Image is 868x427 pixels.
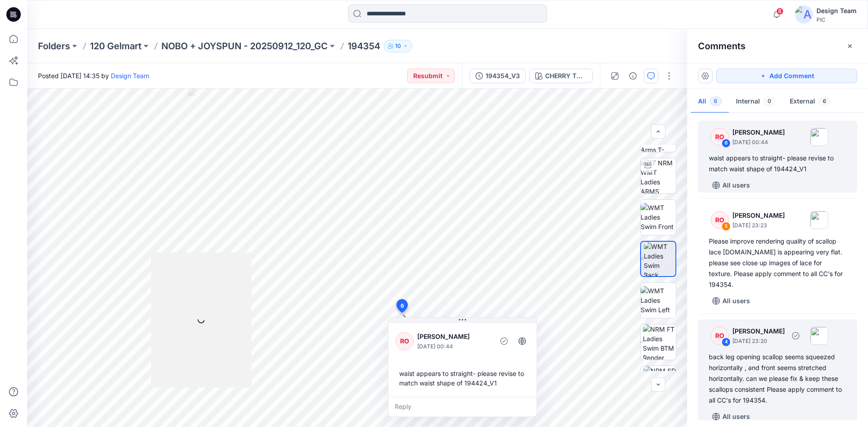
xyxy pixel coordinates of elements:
a: NOBO + JOYSPUN - 20250912_120_GC [161,40,328,52]
p: [PERSON_NAME] [732,210,785,221]
div: PIC [816,16,857,23]
div: 5 [722,222,731,231]
button: CHERRY TOMATO [529,69,593,83]
p: [PERSON_NAME] [732,127,785,138]
p: [DATE] 00:44 [417,342,491,351]
img: WMT Ladies Swim Front [641,203,676,231]
p: [DATE] 00:44 [732,138,785,147]
a: Folders [38,40,70,52]
button: All [691,90,729,113]
span: 6 [710,97,722,106]
p: 10 [395,41,401,51]
div: Please improve rendering quality of scallop lace [DOMAIN_NAME] is appearing very flat. please see... [709,236,846,290]
span: Posted [DATE] 14:35 by [38,71,149,80]
button: External [783,90,838,113]
div: back leg opening scallop seems squeezed horizontally , and front seems stretched horizontally. ca... [709,352,846,406]
div: 4 [722,338,731,347]
p: All users [722,296,750,306]
div: 194354_V3 [486,71,520,81]
p: All users [722,411,750,422]
p: All users [722,180,750,191]
button: Details [626,69,640,83]
button: 194354_V3 [470,69,526,83]
img: NRM SD Ladies Swim Render [643,366,676,401]
button: All users [709,294,754,308]
p: [PERSON_NAME] [417,331,491,342]
span: 0 [764,97,775,106]
button: All users [709,409,754,424]
img: WMT Ladies Swim Back [644,242,675,276]
span: 6 [819,97,830,106]
div: waist appears to straight- please revise to match waist shape of 194424_V1 [709,153,846,174]
img: WMT Ladies Swim Left [641,286,676,314]
div: RO [396,332,414,350]
img: avatar [795,5,813,23]
p: 194354 [348,40,380,52]
div: RO [711,128,729,146]
div: RO [711,211,729,229]
button: 10 [384,40,412,52]
p: [DATE] 23:20 [732,337,785,346]
div: waist appears to straight- please revise to match waist shape of 194424_V1 [396,365,529,391]
button: Add Comment [716,69,857,83]
button: All users [709,178,754,192]
div: Design Team [816,5,857,16]
div: Reply [388,397,537,417]
a: 120 Gelmart [90,40,142,52]
h2: Comments [698,41,745,52]
div: CHERRY TOMATO [545,71,587,81]
a: Design Team [111,72,149,80]
img: NRM FT Ladies Swim BTM Render [643,324,676,360]
img: TT NRM WMT Ladies ARMS DOWN [641,158,676,193]
span: 6 [401,302,404,310]
div: 6 [722,139,731,148]
span: 8 [776,8,783,15]
button: Internal [729,90,783,113]
p: [PERSON_NAME] [732,326,785,337]
div: RO [711,327,729,345]
p: [DATE] 23:23 [732,221,785,230]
